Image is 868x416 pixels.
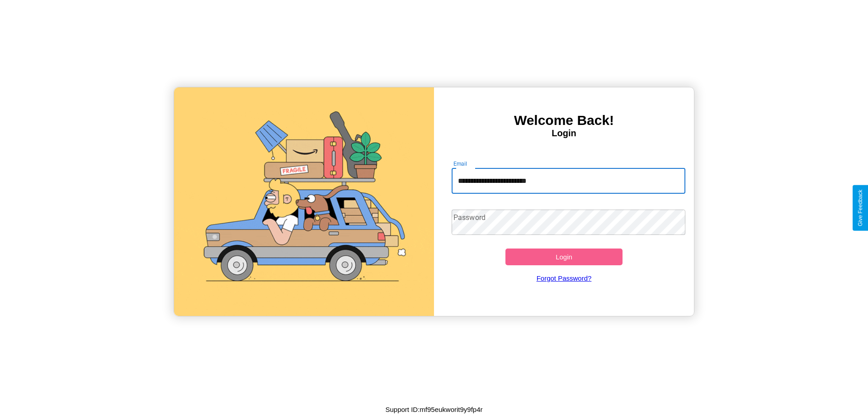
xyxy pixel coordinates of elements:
h3: Welcome Back! [434,113,694,128]
p: Support ID: mf95eukworit9y9fp4r [385,403,482,416]
h4: Login [434,128,694,139]
a: Forgot Password? [447,265,681,291]
img: gif [174,87,434,316]
div: Give Feedback [857,190,863,226]
button: Login [505,249,623,265]
label: Email [453,160,467,167]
